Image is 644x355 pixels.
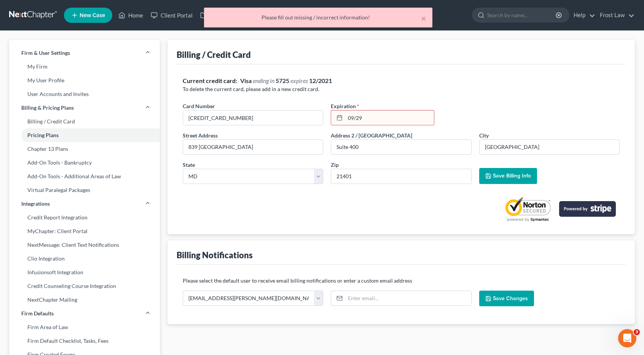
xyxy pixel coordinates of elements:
[345,291,471,305] input: Enter email...
[253,77,274,84] span: ending in
[331,140,471,154] input: --
[9,87,160,101] a: User Accounts and Invites
[9,60,160,74] a: My Firm
[276,77,289,84] strong: 5725
[479,291,534,307] button: Save Changes
[503,196,553,222] img: Powered by Symantec
[9,265,160,279] a: Infusionsoft Integration
[9,197,160,211] a: Integrations
[9,170,160,183] a: Add-On Tools - Additional Areas of Law
[331,169,471,184] input: XXXXX
[183,140,323,154] input: Enter street address
[21,49,70,57] span: Firm & User Settings
[479,168,537,184] button: Save Billing Info
[9,334,160,348] a: Firm Default Checklist, Tasks, Fees
[21,310,54,317] span: Firm Defaults
[309,77,332,84] strong: 12/2021
[9,307,160,320] a: Firm Defaults
[183,103,215,109] span: Card Number
[480,140,619,154] input: Enter city
[9,74,160,87] a: My User Profile
[503,196,553,222] a: Norton Secured privacy certification
[9,101,160,115] a: Billing & Pricing Plans
[183,85,620,93] p: To delete the current card, please add in a new credit card.
[9,320,160,334] a: Firm Area of Law
[9,252,160,265] a: Clio Integration
[493,173,531,179] span: Save Billing Info
[183,77,237,84] strong: Current credit card:
[183,277,620,285] p: Please select the default user to receive email billing notifications or enter a custom email add...
[9,238,160,252] a: NextMessage: Client Text Notifications
[618,329,636,347] iframe: Intercom live chat
[21,104,74,112] span: Billing & Pricing Plans
[634,329,640,335] span: 3
[290,77,308,84] span: expires
[21,200,50,208] span: Integrations
[331,103,356,109] span: Expiration
[9,211,160,224] a: Credit Report Integration
[421,14,426,23] button: ×
[345,110,434,125] input: MM/YYYY
[9,279,160,293] a: Credit Counseling Course Integration
[493,295,528,302] span: Save Changes
[9,224,160,238] a: MyChapter: Client Portal
[479,132,489,139] span: City
[9,128,160,142] a: Pricing Plans
[183,162,195,168] span: State
[177,249,253,261] div: Billing Notifications
[240,77,252,84] strong: Visa
[9,142,160,156] a: Chapter 13 Plans
[9,46,160,60] a: Firm & User Settings
[331,132,412,139] span: Address 2 / [GEOGRAPHIC_DATA]
[559,201,616,217] img: stripe-logo-2a7f7e6ca78b8645494d24e0ce0d7884cb2b23f96b22fa3b73b5b9e177486001.png
[9,293,160,307] a: NextChapter Mailing
[210,14,426,21] div: Please fill out missing / incorrect information!
[183,132,218,139] span: Street Address
[331,162,339,168] span: Zip
[9,156,160,170] a: Add-On Tools - Bankruptcy
[183,110,323,125] input: ●●●● ●●●● ●●●● ●●●●
[9,115,160,128] a: Billing / Credit Card
[9,183,160,197] a: Virtual Paralegal Packages
[177,49,251,60] div: Billing / Credit Card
